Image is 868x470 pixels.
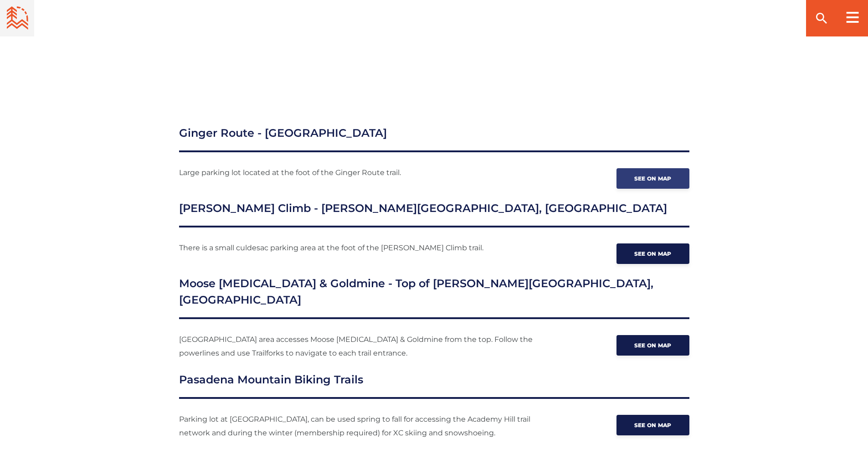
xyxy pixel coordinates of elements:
[616,168,689,189] a: See on map
[616,335,689,356] a: See on map
[634,175,672,182] span: See on map
[179,413,557,440] p: Parking lot at [GEOGRAPHIC_DATA], can be used spring to fall for accessing the Academy Hill trail...
[179,372,689,399] h3: Pasadena Mountain Biking Trails
[634,342,672,349] span: See on map
[634,422,672,429] span: See on map
[179,333,557,360] p: [GEOGRAPHIC_DATA] area accesses Moose [MEDICAL_DATA] & Goldmine from the top. Follow the powerlin...
[179,200,689,227] h3: [PERSON_NAME] Climb - [PERSON_NAME][GEOGRAPHIC_DATA], [GEOGRAPHIC_DATA]
[616,243,689,264] a: See on map
[634,250,672,257] span: See on map
[179,275,689,319] h3: Moose [MEDICAL_DATA] & Goldmine - Top of [PERSON_NAME][GEOGRAPHIC_DATA], [GEOGRAPHIC_DATA]
[616,415,689,435] a: See on map
[179,125,689,152] h3: Ginger Route - [GEOGRAPHIC_DATA]
[179,243,483,252] : There is a small culdesac parking area at the foot of the [PERSON_NAME] Climb trail.
[179,166,557,180] p: Large parking lot located at the foot of the Ginger Route trail.
[814,11,829,26] ion-icon: search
